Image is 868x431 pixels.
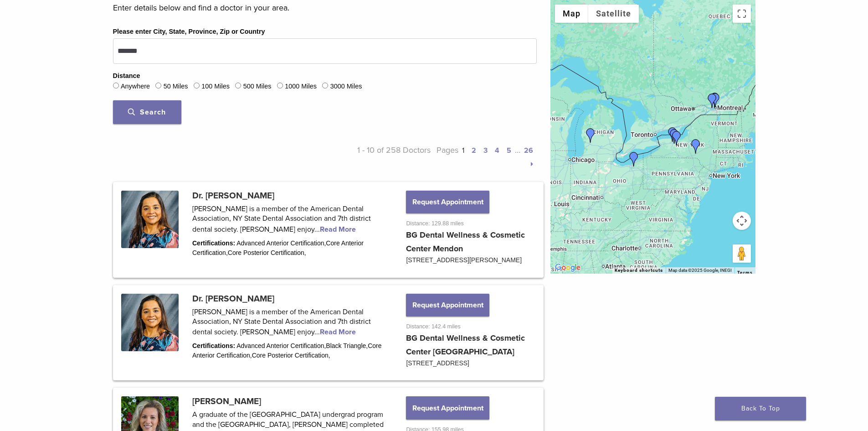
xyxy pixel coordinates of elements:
label: 500 Miles [243,82,272,92]
button: Request Appointment [406,191,489,213]
a: 4 [495,146,499,155]
div: Dr. Svetlana Yurovskiy [669,131,684,145]
div: Dr. Laura Walsh [627,152,641,166]
a: 26 [524,146,533,155]
p: 1 - 10 of 258 Doctors [325,143,431,171]
label: 100 Miles [201,82,230,92]
div: Dr. Connie Tse-Wallerstein [708,93,722,108]
label: 3000 Miles [330,82,362,92]
div: Dr. Katy Yacovitch [708,93,722,107]
label: Anywhere [121,82,150,92]
a: Back To Top [715,397,806,421]
label: 50 Miles [164,82,188,92]
button: Request Appointment [406,396,489,419]
button: Map camera controls [733,212,751,230]
div: Dr. Michelle Gifford [688,139,703,154]
button: Show satellite imagery [588,5,639,23]
button: Request Appointment [406,294,489,317]
a: Open this area in Google Maps (opens a new window) [553,262,583,274]
a: 2 [472,146,476,155]
a: 5 [507,146,511,155]
span: … [515,145,520,155]
button: Search [113,100,181,124]
legend: Distance [113,71,140,81]
a: 1 [462,146,464,155]
div: Dr. Bhumija Gupta [667,129,682,144]
div: Dr. Nicolas Cohen [705,93,719,108]
button: Toggle fullscreen view [733,5,751,23]
img: Google [553,262,583,274]
div: Dr. Bhumija Gupta [665,127,680,142]
label: 1000 Miles [285,82,317,92]
a: 3 [483,146,488,155]
p: Enter details below and find a doctor in your area. [113,1,537,15]
button: Show street map [555,5,588,23]
a: Terms (opens in new tab) [737,270,753,275]
button: Drag Pegman onto the map to open Street View [733,244,751,263]
span: Map data ©2025 Google, INEGI [668,268,732,273]
p: Pages [431,143,537,171]
div: Dr. Urszula Firlik [583,128,598,143]
label: Please enter City, State, Province, Zip or Country [113,27,265,37]
div: Dr. Taras Konanec [708,93,723,108]
span: Search [128,108,166,117]
button: Keyboard shortcuts [615,267,663,274]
